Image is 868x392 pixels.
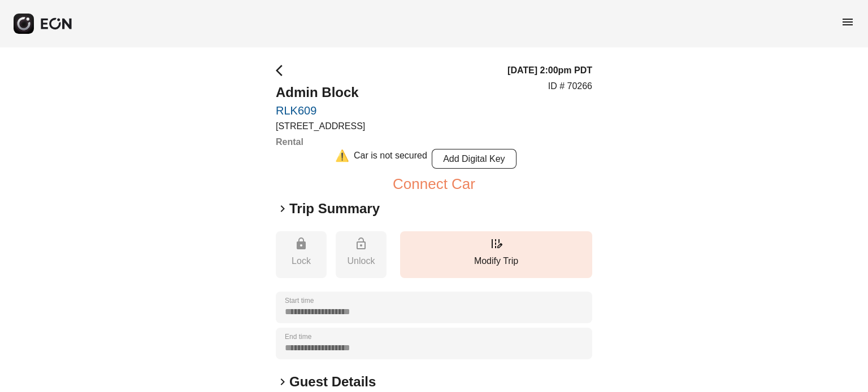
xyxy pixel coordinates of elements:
[335,149,349,169] div: ⚠️
[354,149,427,169] div: Car is not secured
[276,375,289,389] span: keyboard_arrow_right
[276,104,365,117] a: RLK609
[841,15,854,29] span: menu
[400,231,592,278] button: Modify Trip
[276,64,289,77] span: arrow_back_ios
[276,83,365,102] h2: Admin Block
[406,254,587,268] p: Modify Trip
[276,202,289,215] span: keyboard_arrow_right
[276,135,365,149] h3: Rental
[432,149,517,169] button: Add Digital Key
[489,237,503,250] span: edit_road
[289,200,380,218] h2: Trip Summary
[548,80,592,93] p: ID # 70266
[289,373,376,391] h2: Guest Details
[507,64,592,77] h3: [DATE] 2:00pm PDT
[393,177,475,191] button: Connect Car
[276,120,365,133] p: [STREET_ADDRESS]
